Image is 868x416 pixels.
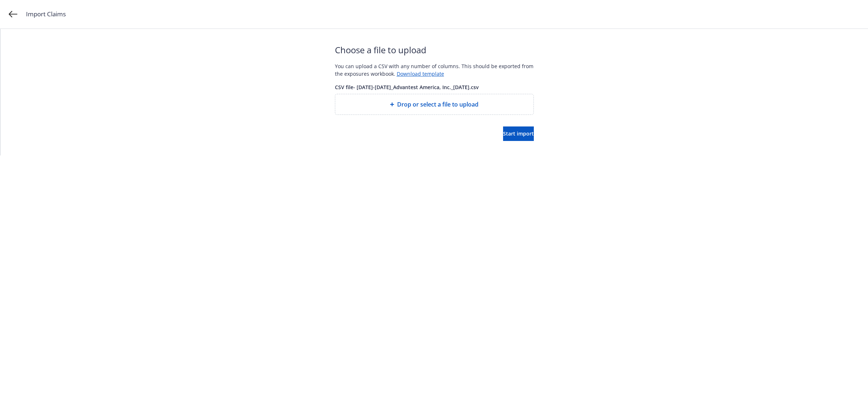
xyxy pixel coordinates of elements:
span: Import Claims [26,9,66,19]
div: You can upload a CSV with any number of columns. This should be exported from the exposures workb... [335,62,534,78]
span: Start import [503,130,534,137]
button: Start import [503,126,534,141]
span: Drop or select a file to upload [397,100,478,109]
span: Choose a file to upload [335,43,534,57]
div: Drop or select a file to upload [335,94,534,115]
a: Download template [397,70,444,77]
span: CSV file - [DATE]-[DATE]_Advantest America, Inc._[DATE].csv [335,83,534,91]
